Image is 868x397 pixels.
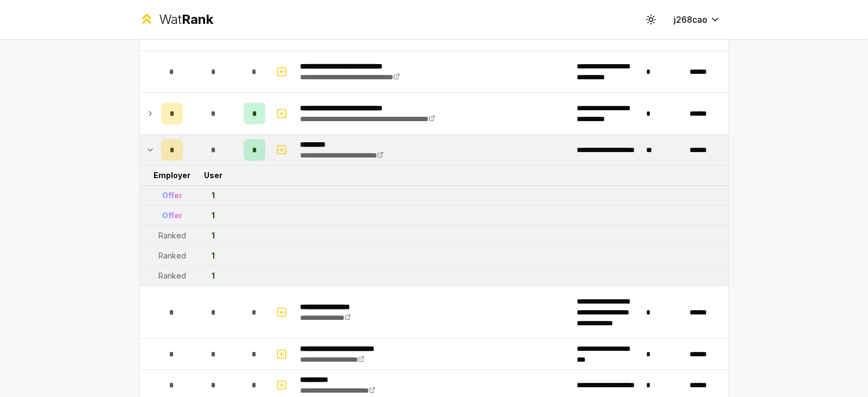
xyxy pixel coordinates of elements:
div: Ranked [158,250,186,261]
div: Offer [162,210,182,221]
div: 1 [212,190,215,201]
div: Offer [162,190,182,201]
div: Ranked [158,230,186,241]
span: j268cao [674,13,707,26]
div: 1 [212,270,215,281]
span: Rank [182,11,213,27]
div: 1 [212,250,215,261]
div: Wat [159,11,213,28]
div: Ranked [158,270,186,281]
a: WatRank [139,11,213,28]
td: User [187,166,239,185]
div: 1 [212,210,215,221]
button: j268cao [665,10,729,29]
div: 1 [212,230,215,241]
td: Employer [157,166,187,185]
